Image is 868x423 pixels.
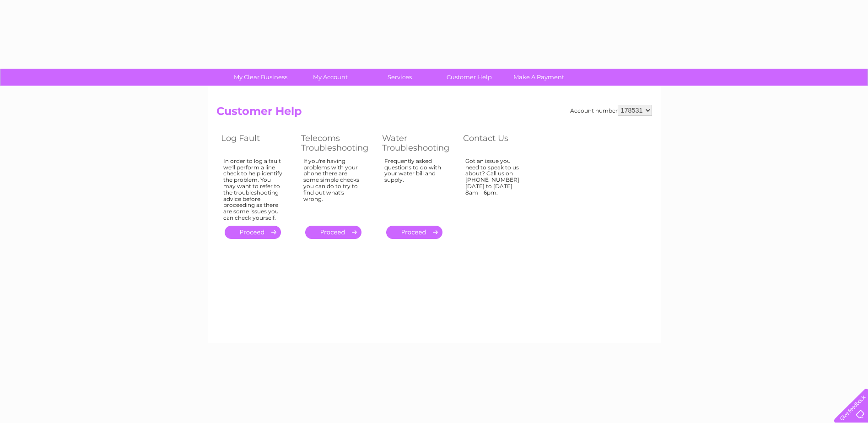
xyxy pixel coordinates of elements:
th: Contact Us [458,131,539,155]
th: Water Troubleshooting [377,131,458,155]
a: Customer Help [431,69,507,86]
a: . [225,226,281,239]
a: My Account [292,69,368,86]
div: In order to log a fault we'll perform a line check to help identify the problem. You may want to ... [223,158,283,221]
th: Telecoms Troubleshooting [297,131,377,155]
h2: Customer Help [216,105,652,122]
a: Services [362,69,437,86]
div: Got an issue you need to speak to us about? Call us on [PHONE_NUMBER] [DATE] to [DATE] 8am – 6pm. [465,158,525,217]
a: Make A Payment [501,69,577,86]
a: . [386,226,442,239]
a: My Clear Business [223,69,298,86]
div: Frequently asked questions to do with your water bill and supply. [384,158,445,217]
a: . [305,226,361,239]
div: If you're having problems with your phone there are some simple checks you can do to try to find ... [303,158,364,217]
th: Log Fault [216,131,297,155]
div: Account number [570,105,652,116]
